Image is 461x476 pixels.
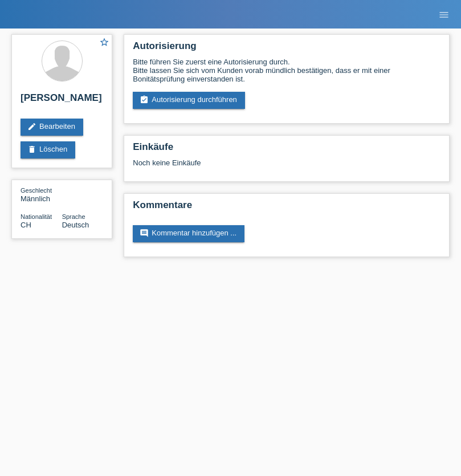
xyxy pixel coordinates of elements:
[21,92,103,109] h2: [PERSON_NAME]
[21,187,52,194] span: Geschlecht
[438,9,450,21] i: menu
[62,213,85,220] span: Sprache
[133,141,440,158] h2: Einkäufe
[27,122,36,131] i: edit
[140,229,149,238] i: comment
[99,37,109,47] i: star_border
[21,221,31,229] span: Schweiz
[133,200,440,217] h2: Kommentare
[433,11,455,18] a: menu
[133,40,440,58] h2: Autorisierung
[21,186,62,203] div: Männlich
[99,37,109,49] a: star_border
[21,213,52,220] span: Nationalität
[133,158,440,176] div: Noch keine Einkäufe
[21,141,75,158] a: deleteLöschen
[140,95,149,104] i: assignment_turned_in
[133,92,245,109] a: assignment_turned_inAutorisierung durchführen
[133,225,244,242] a: commentKommentar hinzufügen ...
[21,119,83,136] a: editBearbeiten
[27,145,36,154] i: delete
[133,58,440,83] div: Bitte führen Sie zuerst eine Autorisierung durch. Bitte lassen Sie sich vom Kunden vorab mündlich...
[62,221,89,229] span: Deutsch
